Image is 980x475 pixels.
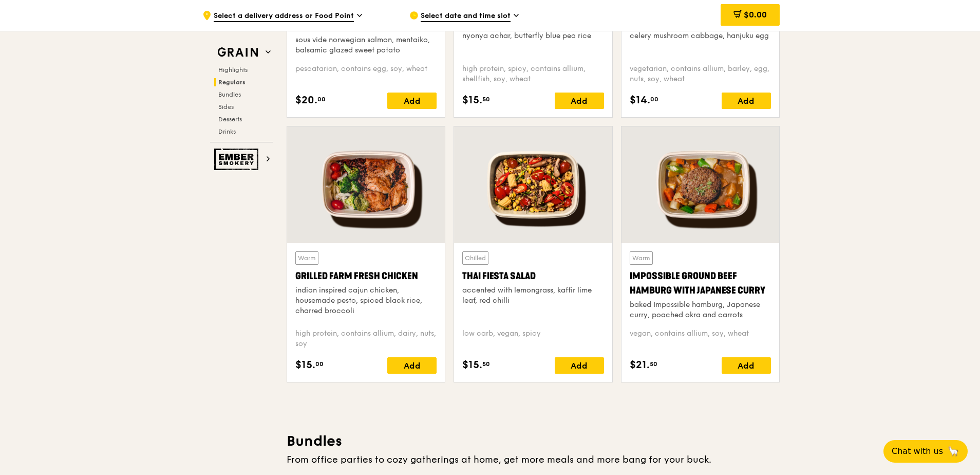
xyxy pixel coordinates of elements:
[744,10,767,20] span: $0.00
[218,103,234,111] span: Sides
[630,357,650,373] span: $21.
[462,269,604,283] div: Thai Fiesta Salad
[462,251,488,265] div: Chilled
[650,95,658,103] span: 00
[462,21,604,41] div: housemade sambal marinated chicken, nyonya achar, butterfly blue pea rice
[462,64,604,84] div: high protein, spicy, contains allium, shellfish, soy, wheat
[218,116,242,123] span: Desserts
[214,149,261,170] img: Ember Smokery web logo
[214,11,354,22] span: Select a delivery address or Food Point
[892,445,943,458] span: Chat with us
[630,300,771,320] div: baked Impossible hamburg, Japanese curry, poached okra and carrots
[218,91,241,98] span: Bundles
[387,357,437,374] div: Add
[295,357,315,373] span: $15.
[722,357,771,374] div: Add
[630,93,650,108] span: $14.
[295,35,437,56] div: sous vide norwegian salmon, mentaiko, balsamic glazed sweet potato
[295,328,437,349] div: high protein, contains allium, dairy, nuts, soy
[218,66,248,74] span: Highlights
[482,360,490,368] span: 50
[555,93,604,109] div: Add
[295,269,437,283] div: Grilled Farm Fresh Chicken
[630,251,653,265] div: Warm
[287,432,780,450] h3: Bundles
[295,64,437,84] div: pescatarian, contains egg, soy, wheat
[630,269,771,298] div: Impossible Ground Beef Hamburg with Japanese Curry
[555,357,604,374] div: Add
[630,21,771,41] div: basil scented multigrain rice, braised celery mushroom cabbage, hanjuku egg
[482,95,490,103] span: 50
[315,360,324,368] span: 00
[462,357,482,373] span: $15.
[650,360,657,368] span: 50
[295,251,318,265] div: Warm
[295,93,317,108] span: $20.
[462,328,604,349] div: low carb, vegan, spicy
[218,79,246,86] span: Regulars
[947,445,959,458] span: 🦙
[462,285,604,306] div: accented with lemongrass, kaffir lime leaf, red chilli
[630,328,771,349] div: vegan, contains allium, soy, wheat
[317,95,326,103] span: 00
[387,93,437,109] div: Add
[462,93,482,108] span: $15.
[421,11,511,22] span: Select date and time slot
[722,93,771,109] div: Add
[218,128,236,135] span: Drinks
[287,452,780,467] div: From office parties to cozy gatherings at home, get more meals and more bang for your buck.
[214,43,261,62] img: Grain web logo
[295,285,437,316] div: indian inspired cajun chicken, housemade pesto, spiced black rice, charred broccoli
[630,64,771,84] div: vegetarian, contains allium, barley, egg, nuts, soy, wheat
[883,440,968,463] button: Chat with us🦙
